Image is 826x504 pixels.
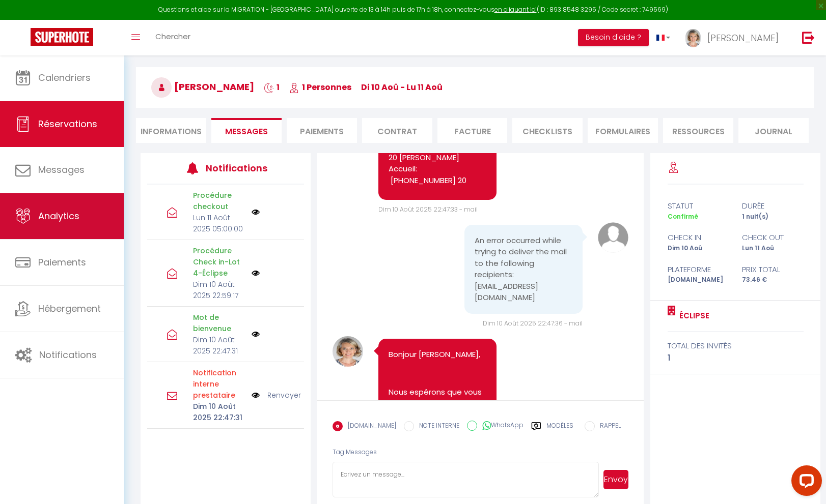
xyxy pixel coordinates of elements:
a: Éclipse [676,310,709,322]
li: CHECKLISTS [512,118,583,143]
div: total des invités [668,340,804,352]
p: Lun 11 Août 2025 05:00:00 [193,212,245,234]
div: Prix total [735,263,810,276]
p: Procédure checkout [193,190,245,212]
label: [DOMAIN_NAME] [343,421,396,432]
span: Calendriers [38,71,91,84]
img: Super Booking [31,28,93,46]
div: Dim 10 Aoû [661,244,736,253]
a: Chercher [148,20,198,55]
span: Messages [225,126,268,137]
span: Hébergement [38,302,101,315]
span: Dim 10 Août 2025 22:47:33 - mail [378,205,478,214]
p: Bonjour [PERSON_NAME], [389,349,487,361]
img: NO IMAGE [252,390,260,401]
span: Confirmé [668,212,698,221]
span: Chercher [155,31,190,42]
img: 16978085812591.jpeg [333,336,363,367]
img: NO IMAGE [252,330,260,338]
span: [PERSON_NAME] [151,80,254,93]
div: statut [661,200,736,212]
li: Paiements [287,118,357,143]
span: Messages [38,163,85,176]
span: di 10 Aoû - lu 11 Aoû [361,81,443,93]
label: RAPPEL [595,421,621,432]
li: FORMULAIRES [588,118,658,143]
span: Paiements [38,256,86,269]
div: 1 [668,352,804,364]
span: Tag Messages [333,448,377,456]
label: Modèles [546,421,573,439]
p: Motif d'échec d'envoi [193,367,245,401]
span: Notifications [39,348,97,361]
img: NO IMAGE [252,269,260,277]
span: Dim 10 Août 2025 22:47:36 - mail [483,319,583,328]
button: Besoin d'aide ? [578,29,649,46]
p: Dim 10 Août 2025 22:59:17 [193,279,245,301]
p: Nous espérons que vous avez fait bon voyage. [389,387,487,409]
p: Dim 10 Août 2025 22:47:31 [193,401,245,423]
img: NO IMAGE [252,208,260,216]
span: Réservations [38,117,97,130]
div: durée [735,200,810,212]
li: Journal [738,118,809,143]
a: Renvoyer [267,390,301,401]
div: 1 nuit(s) [735,212,810,222]
p: Dim 10 Août 2025 22:47:31 [193,334,245,357]
p: Mot de bienvenue [193,312,245,334]
label: NOTE INTERNE [414,421,459,432]
li: Ressources [663,118,733,143]
h3: Notifications [206,157,271,180]
li: Facture [437,118,508,143]
iframe: LiveChat chat widget [783,461,826,504]
span: 1 Personnes [289,81,351,93]
p: Procédure Check in-Lot 4-Éclipse [193,245,245,279]
label: WhatsApp [477,421,524,432]
img: ... [685,29,701,48]
div: Lun 11 Aoû [735,244,810,253]
span: [PERSON_NAME] [707,32,779,44]
a: ... [PERSON_NAME] [678,20,791,55]
pre: An error occurred while trying to deliver the mail to the following recipients: [EMAIL_ADDRESS][D... [475,235,573,304]
a: en cliquant ici [494,5,537,14]
div: Plateforme [661,263,736,276]
img: logout [802,31,815,44]
img: avatar.png [598,222,628,253]
div: 73.46 € [735,275,810,285]
span: 1 [264,81,280,93]
li: Contrat [362,118,432,143]
span: Analytics [38,210,79,222]
button: Envoyer [603,470,628,489]
li: Informations [136,118,206,143]
div: check in [661,231,736,244]
div: [DOMAIN_NAME] [661,275,736,285]
div: check out [735,231,810,244]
